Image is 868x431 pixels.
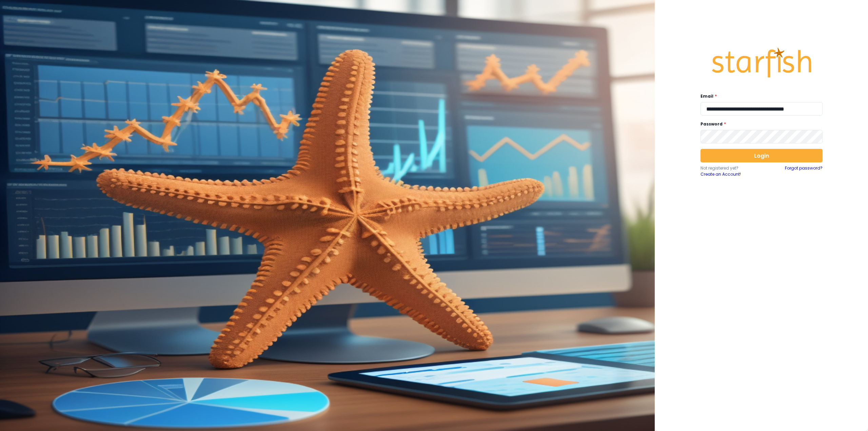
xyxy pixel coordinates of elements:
[701,121,818,127] label: Password
[711,41,812,84] img: Logo.42cb71d561138c82c4ab.png
[701,93,818,99] label: Email
[701,171,762,177] a: Create an Account!
[701,149,823,162] button: Login
[785,165,823,177] a: Forgot password?
[701,165,762,171] p: Not registered yet?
